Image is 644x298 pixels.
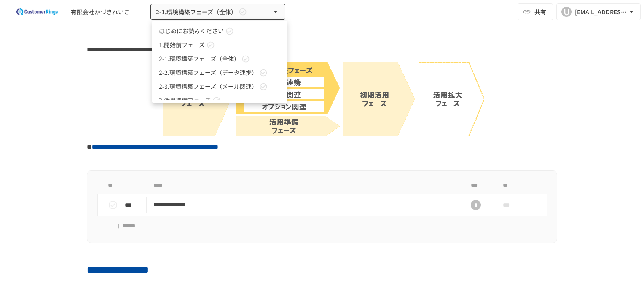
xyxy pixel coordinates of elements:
[159,27,224,35] span: はじめにお読みください
[159,96,211,105] span: 3.活用準備フェーズ
[159,82,258,91] span: 2-3.環境構築フェーズ（メール関連）
[159,40,205,49] span: 1.開始前フェーズ
[159,54,240,63] span: 2-1.環境構築フェーズ（全体）
[159,68,258,77] span: 2-2.環境構築フェーズ（データ連携）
